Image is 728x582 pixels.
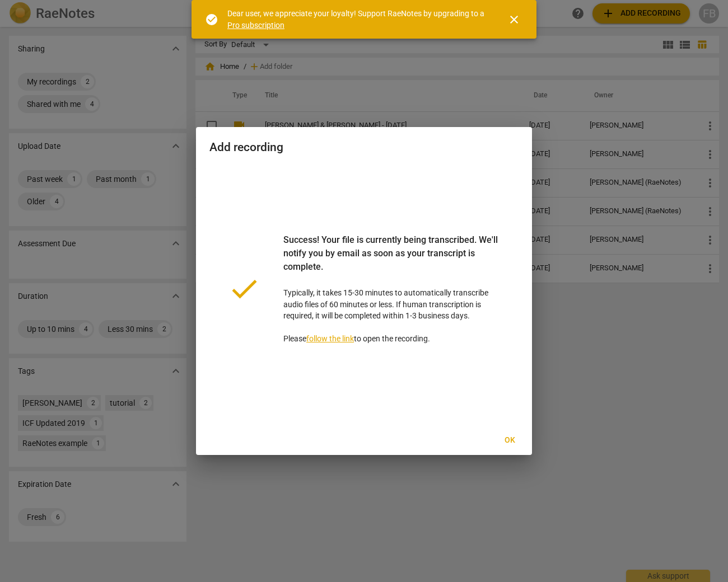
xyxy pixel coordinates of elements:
span: close [507,13,521,26]
button: Ok [492,430,528,450]
p: Typically, it takes 15-30 minutes to automatically transcribe audio files of 60 minutes or less. ... [283,233,501,345]
span: done [227,272,261,306]
a: Pro subscription [227,21,284,30]
span: check_circle [205,13,218,26]
h2: Add recording [209,140,519,154]
div: Dear user, we appreciate your loyalty! Support RaeNotes by upgrading to a [227,8,487,31]
div: Success! Your file is currently being transcribed. We'll notify you by email as soon as your tran... [283,233,501,287]
a: follow the link [306,334,354,343]
span: Ok [501,435,519,446]
button: Close [501,6,528,33]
